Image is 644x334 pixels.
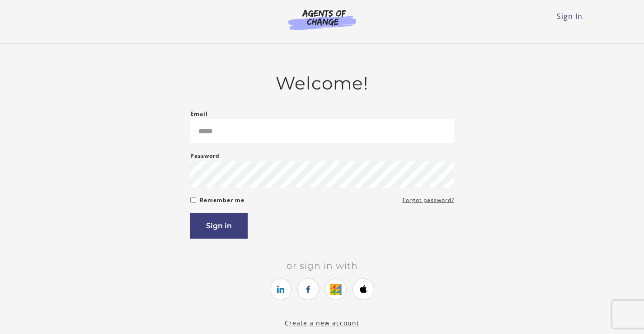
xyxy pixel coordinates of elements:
button: Sign in [190,213,248,239]
a: https://courses.thinkific.com/users/auth/facebook?ss%5Breferral%5D=&ss%5Buser_return_to%5D=&ss%5B... [297,278,319,300]
img: Agents of Change Logo [279,9,366,30]
a: Create a new account [285,319,359,327]
a: Forgot password? [403,195,454,206]
h2: Welcome! [190,73,454,94]
a: https://courses.thinkific.com/users/auth/apple?ss%5Breferral%5D=&ss%5Buser_return_to%5D=&ss%5Bvis... [353,278,374,300]
a: Sign In [557,11,583,21]
label: Password [190,151,220,161]
span: Or sign in with [279,260,365,271]
label: Email [190,108,208,119]
a: https://courses.thinkific.com/users/auth/google?ss%5Breferral%5D=&ss%5Buser_return_to%5D=&ss%5Bvi... [325,278,347,300]
a: https://courses.thinkific.com/users/auth/linkedin?ss%5Breferral%5D=&ss%5Buser_return_to%5D=&ss%5B... [270,278,291,300]
label: Remember me [200,195,244,206]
